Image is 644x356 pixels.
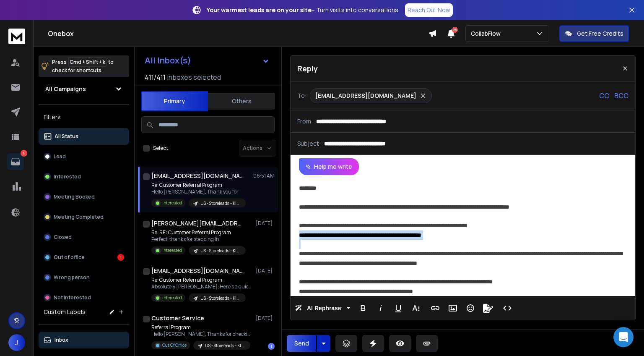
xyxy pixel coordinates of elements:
[427,300,443,317] button: Insert Link (⌘K)
[297,139,321,148] p: Subject:
[141,91,208,111] button: Primary
[452,27,458,33] span: 28
[54,294,91,301] p: Not Interested
[462,300,478,317] button: Emoticons
[167,72,221,82] h3: Inboxes selected
[52,58,114,75] p: Press to check for shortcuts.
[405,3,453,17] a: Reach Out Now
[8,334,25,351] button: J
[54,194,95,200] p: Meeting Booked
[8,29,25,44] img: logo
[599,91,609,101] p: CC
[151,188,246,195] p: Hello [PERSON_NAME], Thank you for
[54,173,81,180] p: Interested
[151,277,252,283] p: Re: Customer Referral Program
[39,289,129,306] button: Not Interested
[145,56,191,65] h1: All Inbox(s)
[151,236,246,243] p: Perfect, thanks for stepping in
[256,315,275,322] p: [DATE]
[299,158,359,175] button: Help me write
[39,168,129,185] button: Interested
[39,111,129,123] h3: Filters
[39,148,129,165] button: Lead
[256,267,275,274] p: [DATE]
[287,335,316,352] button: Send
[39,128,129,145] button: All Status
[151,229,246,236] p: Re: RE: Customer Referral Program
[162,342,187,348] p: Out Of Office
[151,267,244,275] h1: [EMAIL_ADDRESS][DOMAIN_NAME]
[45,85,86,93] h1: All Campaigns
[151,172,244,180] h1: [EMAIL_ADDRESS][DOMAIN_NAME]
[297,117,313,126] p: From:
[68,57,106,67] span: Cmd + Shift + k
[21,150,27,157] p: 1
[408,6,450,14] p: Reach Out Now
[253,173,275,179] p: 06:51 AM
[151,324,252,331] p: Referral Program
[151,219,244,228] h1: [PERSON_NAME][EMAIL_ADDRESS][DOMAIN_NAME]
[153,145,168,152] label: Select
[499,300,515,317] button: Code View
[151,331,252,338] p: Hello [PERSON_NAME], Thanks for checking
[480,300,496,317] button: Signature
[48,29,428,39] h1: Onebox
[200,200,241,207] p: US - Storeleads - Klaviyo - Support emails
[408,300,424,317] button: More Text
[297,63,318,74] p: Reply
[614,91,628,101] p: BCC
[293,300,352,317] button: AI Rephrase
[55,337,68,343] p: Inbox
[151,314,204,322] h1: Customer Service
[138,52,276,69] button: All Inbox(s)
[207,6,312,14] strong: Your warmest leads are on your site
[208,92,275,110] button: Others
[200,248,241,254] p: US - Storeleads - Klaviyo - Support emails
[39,81,129,97] button: All Campaigns
[44,308,86,316] h3: Custom Labels
[151,283,252,290] p: Absolutely [PERSON_NAME], Here’s a quick video
[39,249,129,266] button: Out of office1
[297,92,306,100] p: To:
[54,214,104,220] p: Meeting Completed
[577,29,623,38] p: Get Free Credits
[54,254,85,261] p: Out of office
[162,295,182,301] p: Interested
[162,200,182,206] p: Interested
[445,300,461,317] button: Insert Image (⌘P)
[207,6,398,14] p: – Turn visits into conversations
[373,300,389,317] button: Italic (⌘I)
[7,153,24,170] a: 1
[200,295,241,301] p: US - Storeleads - Klaviyo - Support emails
[151,182,246,188] p: Re: Customer Referral Program
[315,92,416,100] p: [EMAIL_ADDRESS][DOMAIN_NAME]
[54,153,66,160] p: Lead
[39,332,129,348] button: Inbox
[268,343,275,350] div: 1
[145,72,166,82] span: 411 / 411
[355,300,371,317] button: Bold (⌘B)
[39,269,129,286] button: Wrong person
[205,343,245,349] p: US - Storeleads - Klaviyo - Support emails
[54,274,90,281] p: Wrong person
[613,327,634,347] div: Open Intercom Messenger
[390,300,406,317] button: Underline (⌘U)
[305,305,343,312] span: AI Rephrase
[39,229,129,246] button: Closed
[559,25,629,42] button: Get Free Credits
[117,254,124,261] div: 1
[54,234,72,241] p: Closed
[39,209,129,225] button: Meeting Completed
[256,220,275,227] p: [DATE]
[162,247,182,254] p: Interested
[39,188,129,205] button: Meeting Booked
[55,133,78,140] p: All Status
[471,29,504,38] p: CollabFlow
